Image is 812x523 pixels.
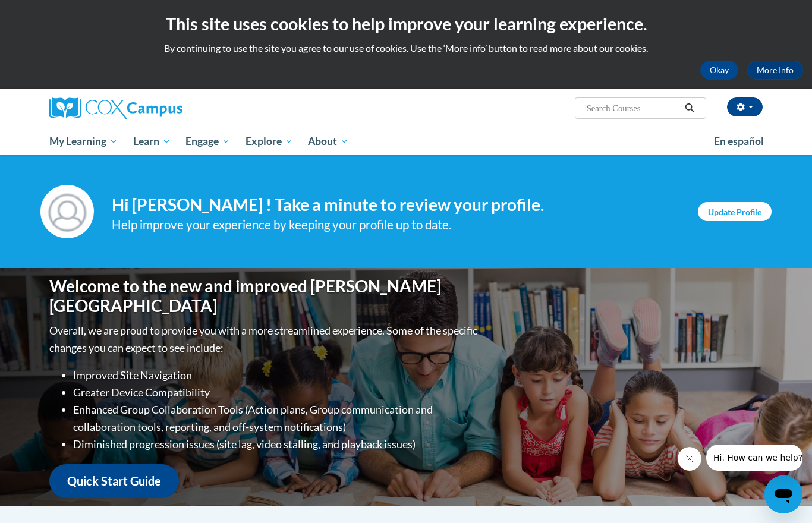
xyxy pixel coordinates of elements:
[73,367,480,384] li: Improved Site Navigation
[40,185,94,238] img: Profile Image
[681,101,698,115] button: Search
[73,401,480,436] li: Enhanced Group Collaboration Tools (Action plans, Group communication and collaboration tools, re...
[698,202,772,221] a: Update Profile
[727,97,763,116] button: Account Settings
[747,61,803,80] a: More Info
[178,128,238,155] a: Engage
[764,475,802,513] iframe: Button to launch messaging window
[301,128,357,155] a: About
[73,436,480,453] li: Diminished progression issues (site lag, video stalling, and playback issues)
[714,135,764,147] span: En español
[706,129,772,154] a: En español
[49,97,275,119] a: Cox Campus
[49,134,118,149] span: My Learning
[308,134,348,149] span: About
[112,215,680,235] div: Help improve your experience by keeping your profile up to date.
[706,445,802,471] iframe: Message from company
[9,12,803,36] h2: This site uses cookies to help improve your learning experience.
[586,101,681,115] input: Search Courses
[9,42,803,55] p: By continuing to use the site you agree to our use of cookies. Use the ‘More info’ button to read...
[238,128,301,155] a: Explore
[49,322,480,357] p: Overall, we are proud to provide you with a more streamlined experience. Some of the specific cha...
[73,384,480,401] li: Greater Device Compatibility
[49,276,480,316] h1: Welcome to the new and improved [PERSON_NAME][GEOGRAPHIC_DATA]
[32,128,780,155] div: Main menu
[112,195,680,215] h4: Hi [PERSON_NAME] ! Take a minute to review your profile.
[125,128,178,155] a: Learn
[678,447,701,471] iframe: Close message
[49,97,182,119] img: Cox Campus
[185,134,230,149] span: Engage
[246,134,293,149] span: Explore
[700,61,738,80] button: Okay
[133,134,171,149] span: Learn
[49,464,179,498] a: Quick Start Guide
[42,128,125,155] a: My Learning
